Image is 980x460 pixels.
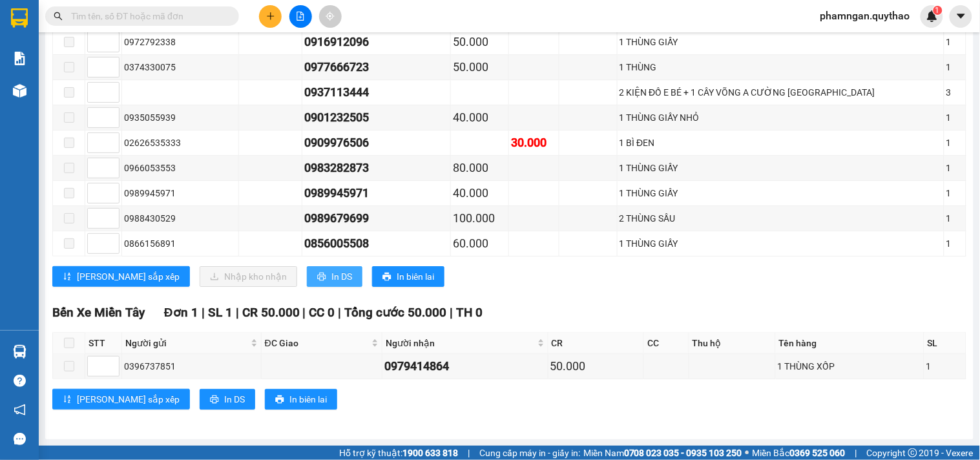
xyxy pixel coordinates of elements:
[208,305,233,320] span: SL 1
[124,35,236,49] div: 0972792338
[620,186,942,200] div: 1 THÙNG GIẤY
[620,236,942,251] div: 1 THÙNG GIẤY
[935,6,940,15] span: 1
[200,389,255,410] button: printerIn DS
[776,333,924,354] th: Tên hàng
[202,305,205,320] span: |
[85,333,122,354] th: STT
[620,85,942,99] div: 2 KIỆN ĐỒ E BÉ + 1 CÂY VÕNG A CƯỜNG [GEOGRAPHIC_DATA]
[14,375,26,387] span: question-circle
[317,272,326,282] span: printer
[620,211,942,225] div: 2 THÙNG SẦU
[224,392,245,406] span: In DS
[14,433,26,445] span: message
[950,5,972,28] button: caret-down
[550,357,642,375] div: 50.000
[753,446,846,460] span: Miền Bắc
[63,272,72,282] span: sort-ascending
[304,209,448,227] div: 0989679699
[326,12,335,21] span: aim
[124,211,236,225] div: 0988430529
[124,161,236,175] div: 0966053553
[289,392,327,406] span: In biên lai
[71,9,224,23] input: Tìm tên, số ĐT hoặc mã đơn
[124,359,259,373] div: 0396737851
[307,266,362,287] button: printerIn DS
[926,359,964,373] div: 1
[946,161,964,175] div: 1
[689,333,776,354] th: Thu hộ
[319,5,342,28] button: aim
[13,52,26,65] img: solution-icon
[384,357,546,375] div: 0979414864
[124,110,236,125] div: 0935055939
[397,269,434,284] span: In biên lai
[236,305,239,320] span: |
[339,446,458,460] span: Hỗ trợ kỹ thuật:
[453,109,506,127] div: 40.000
[620,136,942,150] div: 1 BÌ ĐEN
[63,395,72,405] span: sort-ascending
[200,266,297,287] button: downloadNhập kho nhận
[468,446,470,460] span: |
[624,448,742,458] strong: 0708 023 035 - 0935 103 250
[304,235,448,253] div: 0856005508
[382,272,391,282] span: printer
[303,305,306,320] span: |
[946,85,964,99] div: 3
[345,305,447,320] span: Tổng cước 50.000
[453,58,506,76] div: 50.000
[304,184,448,202] div: 0989945971
[644,333,689,354] th: CC
[908,448,917,457] span: copyright
[164,305,198,320] span: Đơn 1
[790,448,846,458] strong: 0369 525 060
[453,235,506,253] div: 60.000
[13,345,26,359] img: warehouse-icon
[304,159,448,177] div: 0983282873
[266,12,275,21] span: plus
[946,136,964,150] div: 1
[52,389,190,410] button: sort-ascending[PERSON_NAME] sắp xếp
[124,186,236,200] div: 0989945971
[372,266,444,287] button: printerIn biên lai
[54,12,63,21] span: search
[450,305,454,320] span: |
[275,395,284,405] span: printer
[946,211,964,225] div: 1
[946,236,964,251] div: 1
[620,161,942,175] div: 1 THÙNG GIẤY
[265,336,369,350] span: ĐC Giao
[210,395,219,405] span: printer
[933,6,943,15] sup: 1
[855,446,857,460] span: |
[124,236,236,251] div: 0866156891
[304,33,448,51] div: 0916912096
[304,58,448,76] div: 0977666723
[265,389,337,410] button: printerIn biên lai
[620,35,942,49] div: 1 THÙNG GIẤY
[511,134,557,152] div: 30.000
[926,10,938,22] img: icon-new-feature
[457,305,483,320] span: TH 0
[52,266,190,287] button: sort-ascending[PERSON_NAME] sắp xếp
[386,336,535,350] span: Người nhận
[124,60,236,74] div: 0374330075
[125,336,248,350] span: Người gửi
[745,450,749,455] span: ⚪️
[620,110,942,125] div: 1 THÙNG GIẤY NHỎ
[242,305,300,320] span: CR 50.000
[304,109,448,127] div: 0901232505
[14,404,26,416] span: notification
[339,305,342,320] span: |
[946,186,964,200] div: 1
[331,269,352,284] span: In DS
[402,448,458,458] strong: 1900 633 818
[453,159,506,177] div: 80.000
[52,305,145,320] span: Bến Xe Miền Tây
[453,184,506,202] div: 40.000
[583,446,742,460] span: Miền Nam
[924,333,966,354] th: SL
[955,10,967,22] span: caret-down
[620,60,942,74] div: 1 THÙNG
